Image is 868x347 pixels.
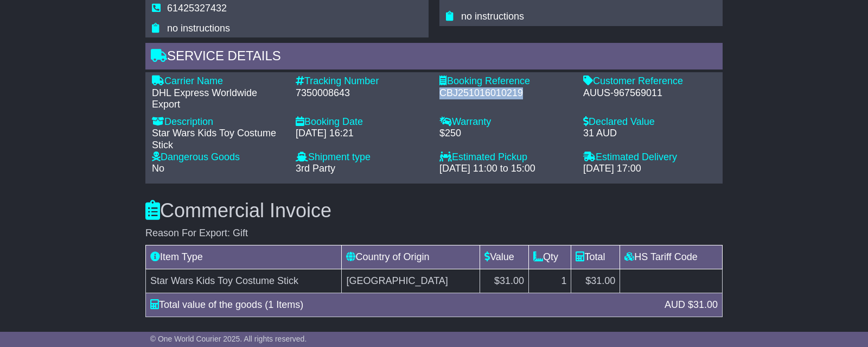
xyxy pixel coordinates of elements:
div: Declared Value [583,116,716,128]
div: AUUS-967569011 [583,87,716,99]
td: Country of Origin [342,245,480,269]
div: Shipment type [296,152,429,163]
div: $250 [439,128,572,140]
div: Service Details [145,43,723,72]
h3: Commercial Invoice [145,200,723,222]
td: $31.00 [571,269,620,293]
div: Total value of the goods (1 Items) [145,298,659,312]
div: Booking Date [296,116,429,128]
td: Qty [528,245,571,269]
div: Estimated Pickup [439,152,572,163]
div: [DATE] 11:00 to 15:00 [439,163,572,175]
div: CBJ251016010219 [439,87,572,99]
span: No [152,163,164,174]
span: no instructions [167,23,230,34]
span: 3rd Party [296,163,335,174]
div: Star Wars Kids Toy Costume Stick [152,128,285,151]
td: HS Tariff Code [620,245,723,269]
div: Booking Reference [439,75,572,87]
span: no instructions [461,11,524,22]
div: AUD $31.00 [659,298,723,312]
td: Star Wars Kids Toy Costume Stick [146,269,342,293]
div: Tracking Number [296,75,429,87]
td: Total [571,245,620,269]
div: [DATE] 16:21 [296,128,429,140]
div: Carrier Name [152,75,285,87]
div: Reason For Export: Gift [145,228,723,239]
div: DHL Express Worldwide Export [152,87,285,111]
div: Dangerous Goods [152,152,285,163]
span: © One World Courier 2025. All rights reserved. [150,335,307,343]
div: 31 AUD [583,128,716,140]
td: [GEOGRAPHIC_DATA] [342,269,480,293]
td: $31.00 [480,269,529,293]
div: Description [152,116,285,128]
div: Warranty [439,116,572,128]
div: 7350008643 [296,87,429,99]
span: 61425327432 [167,3,227,14]
div: Estimated Delivery [583,152,716,163]
td: Value [480,245,529,269]
div: [DATE] 17:00 [583,163,716,175]
div: Customer Reference [583,75,716,87]
td: Item Type [146,245,342,269]
td: 1 [528,269,571,293]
